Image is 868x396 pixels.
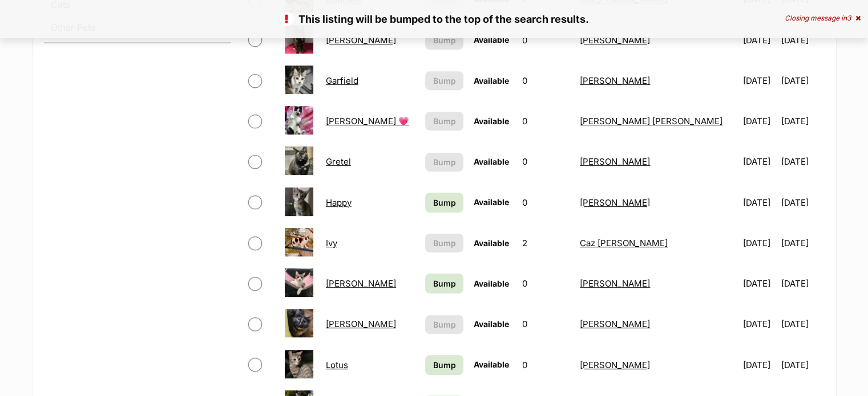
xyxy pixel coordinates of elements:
a: Garfield [326,75,358,86]
span: Bump [433,359,456,371]
span: Available [474,360,509,369]
td: [DATE] [781,345,823,385]
a: [PERSON_NAME] 💗 [326,116,409,126]
td: [DATE] [738,61,780,100]
span: Bump [433,75,456,87]
span: Available [474,279,509,288]
td: [DATE] [738,304,780,344]
td: [DATE] [738,223,780,263]
span: Available [474,157,509,166]
span: Bump [433,156,456,168]
td: [DATE] [781,304,823,344]
a: [PERSON_NAME] [580,75,650,86]
a: [PERSON_NAME] [PERSON_NAME] [580,116,722,126]
td: [DATE] [781,223,823,263]
p: This listing will be bumped to the top of the search results. [11,11,857,27]
a: Ivy [326,238,337,248]
span: Available [474,35,509,44]
a: Bump [425,355,463,375]
a: Lotus [326,360,348,370]
td: [DATE] [781,61,823,100]
td: [DATE] [738,345,780,385]
a: [PERSON_NAME] [580,360,650,370]
td: 0 [518,264,574,303]
span: Bump [433,115,456,127]
span: Available [474,197,509,207]
td: [DATE] [738,183,780,222]
span: Available [474,319,509,329]
td: 2 [518,223,574,263]
button: Bump [425,315,463,334]
td: 0 [518,183,574,222]
a: Happy [326,197,352,208]
td: [DATE] [738,264,780,303]
a: Bump [425,193,463,213]
a: [PERSON_NAME] [580,197,650,208]
a: Bump [425,273,463,293]
span: Bump [433,34,456,46]
td: 0 [518,304,574,344]
button: Bump [425,153,463,172]
span: Bump [433,237,456,249]
button: Bump [425,234,463,252]
td: [DATE] [781,21,823,60]
span: Available [474,116,509,126]
td: [DATE] [738,101,780,141]
td: 0 [518,61,574,100]
button: Bump [425,112,463,130]
span: Bump [433,319,456,330]
td: [DATE] [738,142,780,181]
td: [DATE] [781,264,823,303]
td: [DATE] [781,183,823,222]
button: Bump [425,71,463,90]
td: [DATE] [738,21,780,60]
div: Closing message in [785,14,861,22]
button: Bump [425,31,463,50]
td: 0 [518,345,574,385]
a: [PERSON_NAME] [326,278,396,289]
td: [DATE] [781,142,823,181]
td: [DATE] [781,101,823,141]
a: [PERSON_NAME] [326,35,396,46]
span: Available [474,238,509,248]
span: 3 [847,14,851,22]
a: Gretel [326,156,351,167]
td: 0 [518,101,574,141]
span: Bump [433,197,456,209]
a: [PERSON_NAME] [580,278,650,289]
a: [PERSON_NAME] [580,35,650,46]
a: [PERSON_NAME] [580,319,650,329]
td: 0 [518,21,574,60]
a: Caz [PERSON_NAME] [580,238,668,248]
span: Bump [433,277,456,289]
a: [PERSON_NAME] [580,156,650,167]
a: [PERSON_NAME] [326,319,396,329]
span: Available [474,76,509,85]
td: 0 [518,142,574,181]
